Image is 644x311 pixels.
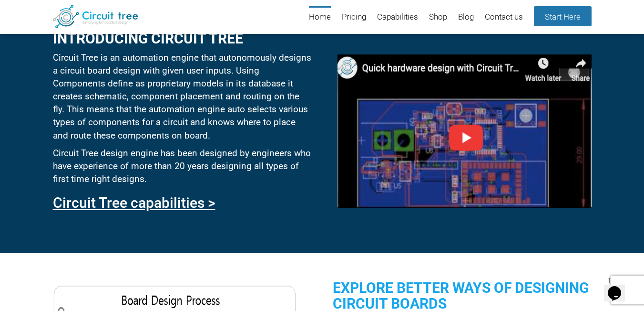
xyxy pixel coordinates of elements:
[342,6,366,29] a: Pricing
[53,5,138,28] img: Circuit Tree
[337,54,591,208] img: youtube.png
[604,273,634,301] iframe: chat widget
[534,6,592,26] a: Start Here
[53,147,311,185] p: Circuit Tree design engine has been designed by engineers who have experience of more than 20 yea...
[53,51,311,142] p: Circuit Tree is an automation engine that autonomously designs a circuit board design with given ...
[377,6,418,29] a: Capabilities
[53,194,215,211] a: Circuit Tree capabilities >
[429,6,447,29] a: Shop
[53,31,311,46] h2: Introducing circuit tree
[309,6,331,29] a: Home
[485,6,523,29] a: Contact us
[458,6,474,29] a: Blog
